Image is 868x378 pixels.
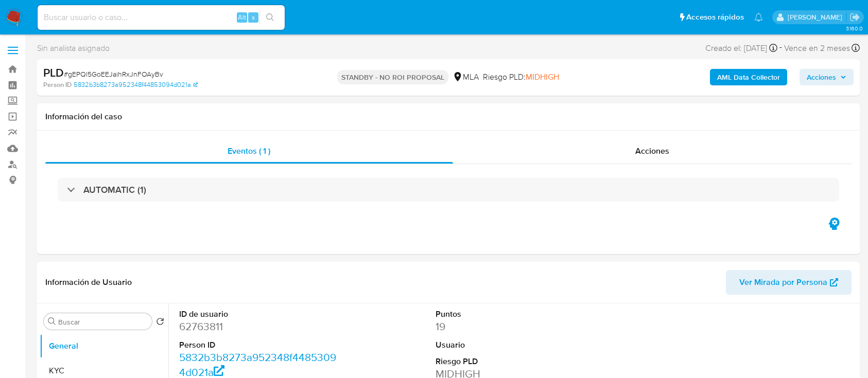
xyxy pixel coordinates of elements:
[37,43,110,54] span: Sin analista asignado
[436,356,596,367] dt: Riesgo PLD
[849,12,860,23] a: Salir
[48,317,56,326] button: Buscar
[436,309,596,320] dt: Puntos
[788,12,846,22] p: marielabelen.cragno@mercadolibre.com
[807,69,836,85] span: Acciones
[436,319,596,334] dd: 19
[179,339,340,351] dt: Person ID
[64,69,163,79] span: # gEPQl5GoEEJaihRxJnFOAyBv
[686,12,744,23] span: Accesos rápidos
[337,70,448,84] p: STANDBY - NO ROI PROPOSAL
[156,317,164,329] button: Volver al orden por defecto
[238,12,246,22] span: Alt
[45,277,132,287] h1: Información de Usuario
[228,145,270,157] span: Eventos ( 1 )
[43,80,72,89] b: Person ID
[710,69,787,85] button: AML Data Collector
[58,317,148,327] input: Buscar
[526,71,559,83] span: MIDHIGH
[45,112,852,122] h1: Información del caso
[784,43,850,54] span: Vence en 2 meses
[717,69,780,85] b: AML Data Collector
[800,69,854,85] button: Acciones
[40,334,168,358] button: General
[705,41,777,55] div: Creado el: [DATE]
[436,339,596,351] dt: Usuario
[83,184,146,195] h3: AUTOMATIC (1)
[252,12,255,22] span: s
[726,270,852,295] button: Ver Mirada por Persona
[739,270,827,295] span: Ver Mirada por Persona
[483,71,559,83] span: Riesgo PLD:
[43,64,64,81] b: PLD
[453,71,479,83] div: MLA
[58,178,839,202] div: AUTOMATIC (1)
[635,145,669,157] span: Acciones
[259,10,281,25] button: search-icon
[38,11,285,24] input: Buscar usuario o caso...
[754,13,763,22] a: Notificaciones
[74,80,198,89] a: 5832b3b8273a952348f44853094d021a
[179,309,340,320] dt: ID de usuario
[779,41,782,55] span: -
[179,319,340,334] dd: 62763811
